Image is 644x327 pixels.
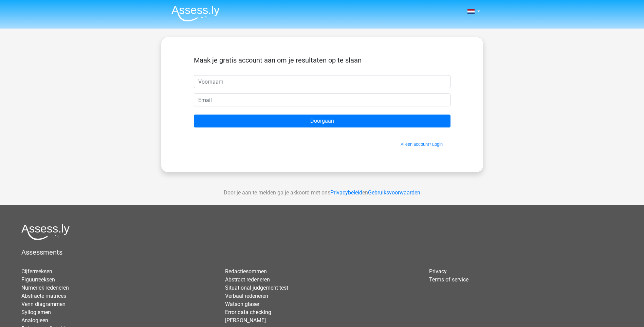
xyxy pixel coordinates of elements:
[21,293,66,299] a: Abstracte matrices
[194,75,450,88] input: Voornaam
[21,301,66,307] a: Venn diagrammen
[21,276,55,283] a: Figuurreeksen
[194,56,450,64] h5: Maak je gratis account aan om je resultaten op te slaan
[429,268,447,275] a: Privacy
[225,285,288,291] a: Situational judgement test
[368,189,420,196] a: Gebruiksvoorwaarden
[21,224,70,240] img: Assessly logo
[225,268,267,275] a: Redactiesommen
[330,189,362,196] a: Privacybeleid
[194,115,450,127] input: Doorgaan
[225,276,270,283] a: Abstract redeneren
[429,276,468,283] a: Terms of service
[21,248,623,256] h5: Assessments
[225,301,259,307] a: Watson glaser
[225,317,266,324] a: [PERSON_NAME]
[21,268,52,275] a: Cijferreeksen
[21,309,51,315] a: Syllogismen
[225,293,268,299] a: Verbaal redeneren
[194,93,450,106] input: Email
[21,317,48,324] a: Analogieen
[21,285,69,291] a: Numeriek redeneren
[225,309,271,315] a: Error data checking
[401,142,443,147] a: Al een account? Login
[171,5,220,21] img: Assessly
